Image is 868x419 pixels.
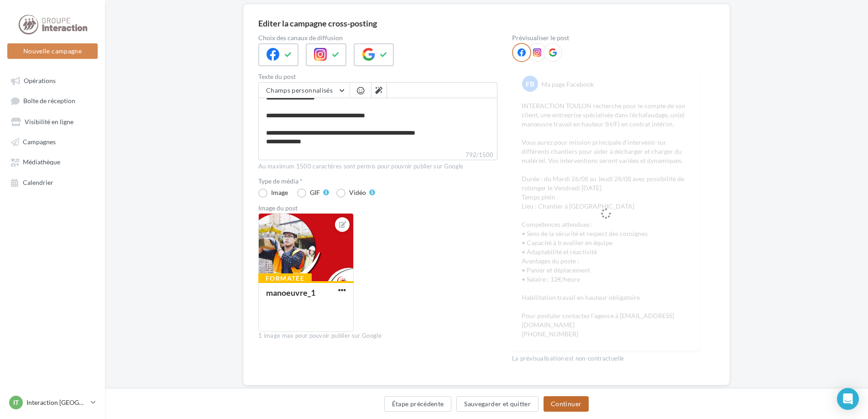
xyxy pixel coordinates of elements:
[7,43,98,59] button: Nouvelle campagne
[512,351,700,363] div: La prévisualisation est non-contractuelle
[258,162,497,171] div: Au maximum 1500 caractères sont permis pour pouvoir publier sur Google
[258,332,497,340] div: 1 image max pour pouvoir publier sur Google
[258,178,497,184] label: Type de média *
[26,398,87,407] p: Interaction [GEOGRAPHIC_DATA]
[258,35,497,41] label: Choix des canaux de diffusion
[384,396,452,412] button: Étape précédente
[5,92,99,109] a: Boîte de réception
[266,288,315,298] div: manoeuvre_1
[258,19,377,27] div: Editer la campagne cross-posting
[258,73,497,80] label: Texte du post
[310,189,320,196] div: GIF
[258,205,497,211] div: Image du post
[5,153,99,170] a: Médiathèque
[24,77,56,84] span: Opérations
[23,178,53,186] span: Calendrier
[258,273,312,283] div: Formatée
[23,158,60,166] span: Médiathèque
[266,86,333,94] span: Champs personnalisés
[271,189,288,196] div: Image
[544,396,589,412] button: Continuer
[456,396,539,412] button: Sauvegarder et quitter
[522,101,690,339] p: INTERACTION TOULON recherche pour le compte de son client, une entreprise spécialisée dans l'écha...
[5,133,99,150] a: Campagnes
[23,97,75,105] span: Boîte de réception
[259,83,350,98] button: Champs personnalisés
[7,394,98,411] a: IT Interaction [GEOGRAPHIC_DATA]
[5,174,99,190] a: Calendrier
[23,138,56,146] span: Campagnes
[25,118,73,126] span: Visibilité en ligne
[258,150,497,160] label: 792/1500
[522,76,538,92] div: FB
[13,398,19,407] span: IT
[837,388,859,410] div: Open Intercom Messenger
[349,189,366,196] div: Vidéo
[5,113,99,130] a: Visibilité en ligne
[541,80,594,89] div: Ma page Facebook
[5,72,99,89] a: Opérations
[512,35,700,41] div: Prévisualiser le post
